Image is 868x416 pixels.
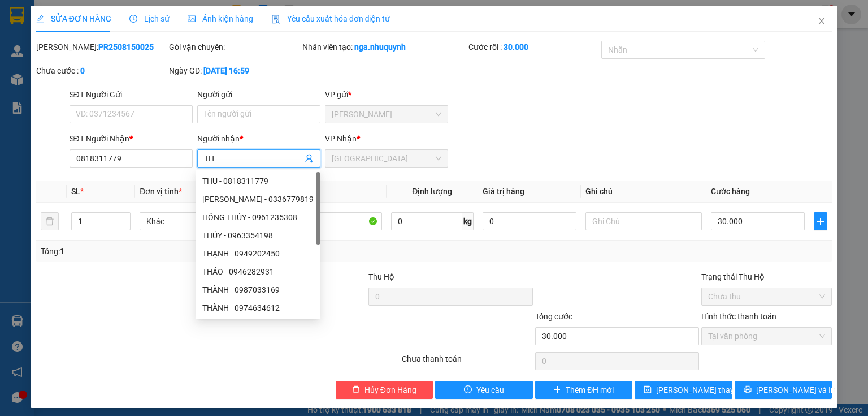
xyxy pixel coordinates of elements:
span: save [644,385,652,394]
div: THÙY DƯƠNG - 0336779819 [196,190,320,208]
span: Thu Hộ [368,272,394,281]
div: Người gửi [197,88,320,101]
div: THÚY - 0963354198 [202,229,314,242]
div: THÀNH - 0987033169 [196,281,320,299]
span: Yêu cầu xuất hóa đơn điện tử [271,14,390,23]
div: Chưa thanh toán [401,353,533,372]
div: Ngày GD: [169,65,300,77]
span: close [817,16,826,25]
div: THÚY - 0963354198 [196,226,320,245]
span: Định lượng [412,187,452,196]
div: SĐT Người Nhận [70,132,193,145]
span: Giá trị hàng [483,187,524,196]
div: [PERSON_NAME] - 0336779819 [202,193,314,205]
span: plus [553,385,561,394]
span: Đơn vị tính [140,187,182,196]
div: HỒNG THÚY - 0961235308 [202,211,314,224]
button: printer[PERSON_NAME] và In [735,381,832,399]
span: Chưa thu [708,288,825,305]
span: Yêu cầu [476,384,504,396]
span: Cước hàng [711,187,750,196]
div: THẠNH - 0949202450 [202,247,314,260]
span: Phan Rang [332,106,441,123]
div: THU - 0818311779 [202,175,314,187]
div: THẢO - 0946282931 [202,265,314,278]
b: 30.000 [504,42,528,52]
button: plus [814,212,827,230]
div: SĐT Người Gửi [70,88,193,101]
span: SL [71,187,80,196]
div: Trạng thái Thu Hộ [701,271,832,283]
span: Hủy Đơn Hàng [364,384,416,396]
div: VP gửi [325,88,448,101]
div: Gói vận chuyển: [169,41,300,53]
button: Close [806,6,837,37]
span: Sài Gòn [332,150,441,167]
span: edit [36,15,44,23]
b: [DATE] 16:59 [203,66,249,75]
div: THẢO - 0946282931 [196,263,320,281]
div: Nhân viên tạo: [302,41,466,53]
b: 0 [80,66,85,75]
span: Ảnh kiện hàng [188,14,253,23]
span: plus [814,217,827,226]
input: VD: Bàn, Ghế [266,212,382,230]
div: Tổng: 1 [41,245,336,258]
span: picture [188,15,196,23]
b: PR2508150025 [98,42,154,52]
button: delete [41,212,59,230]
div: Chưa cước : [36,65,167,77]
b: nga.nhuquynh [354,42,406,52]
div: THÀNH - 0974634612 [196,299,320,317]
input: Ghi Chú [585,212,702,230]
span: Thêm ĐH mới [566,384,614,396]
span: Khác [146,213,249,230]
div: [PERSON_NAME]: [36,41,167,53]
span: VP Nhận [325,134,357,143]
button: plusThêm ĐH mới [535,381,633,399]
span: kg [462,212,474,230]
span: user-add [305,154,314,163]
div: THÀNH - 0987033169 [202,284,314,296]
div: THU - 0818311779 [196,172,320,190]
button: exclamation-circleYêu cầu [435,381,533,399]
div: Cước rồi : [468,41,599,53]
span: delete [352,385,360,394]
label: Hình thức thanh toán [701,312,776,321]
button: save[PERSON_NAME] thay đổi [635,381,732,399]
img: icon [271,15,280,24]
div: Người nhận [197,132,320,145]
div: THÀNH - 0974634612 [202,302,314,314]
span: printer [744,385,752,394]
span: exclamation-circle [464,385,472,394]
span: clock-circle [129,15,137,23]
div: HỒNG THÚY - 0961235308 [196,208,320,226]
span: Tổng cước [535,312,572,321]
span: Lịch sử [129,14,170,23]
span: [PERSON_NAME] và In [756,384,835,396]
span: SỬA ĐƠN HÀNG [36,14,111,23]
span: [PERSON_NAME] thay đổi [656,384,747,396]
button: deleteHủy Đơn Hàng [336,381,433,399]
th: Ghi chú [581,181,706,203]
span: Tại văn phòng [708,328,825,345]
div: THẠNH - 0949202450 [196,245,320,263]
